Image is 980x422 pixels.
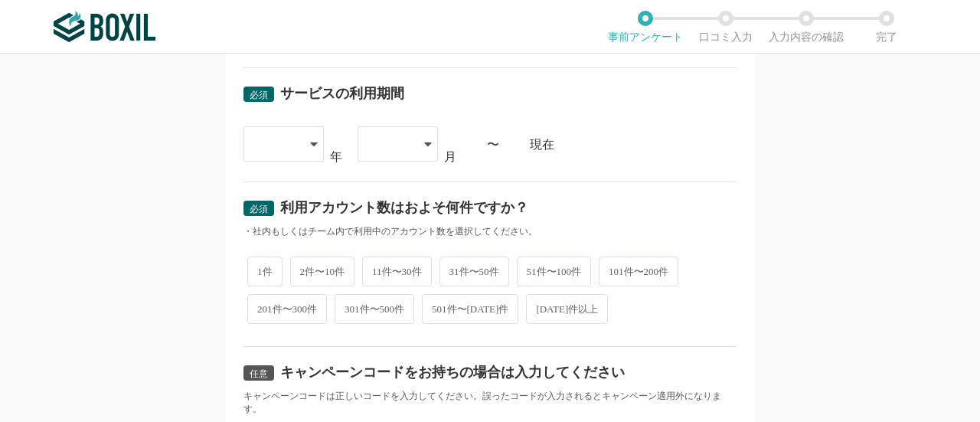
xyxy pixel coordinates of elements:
[280,87,404,100] div: サービスの利用期間
[444,151,456,163] div: 月
[54,11,155,42] img: ボクシルSaaS_ロゴ
[280,201,528,214] div: 利用アカウント数はおよそ何件ですか？
[362,257,432,286] span: 11件〜30件
[247,294,327,324] span: 201件〜300件
[250,204,268,214] span: 必須
[517,257,592,286] span: 51件〜100件
[250,368,268,379] span: 任意
[330,151,342,163] div: 年
[766,11,846,43] li: 入力内容の確認
[250,90,268,100] span: 必須
[247,257,283,286] span: 1件
[526,294,608,324] span: [DATE]件以上
[422,294,518,324] span: 501件〜[DATE]件
[290,257,355,286] span: 2件〜10件
[605,11,685,43] li: 事前アンケート
[846,11,926,43] li: 完了
[599,257,678,286] span: 101件〜200件
[530,139,737,151] div: 現在
[685,11,766,43] li: 口コミ入力
[280,365,625,379] div: キャンペーンコードをお持ちの場合は入力してください
[335,294,414,324] span: 301件〜500件
[487,139,499,151] div: 〜
[439,257,509,286] span: 31件〜50件
[243,390,737,416] div: キャンペーンコードは正しいコードを入力してください。誤ったコードが入力されるとキャンペーン適用外になります。
[243,225,737,238] div: ・社内もしくはチーム内で利用中のアカウント数を選択してください。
